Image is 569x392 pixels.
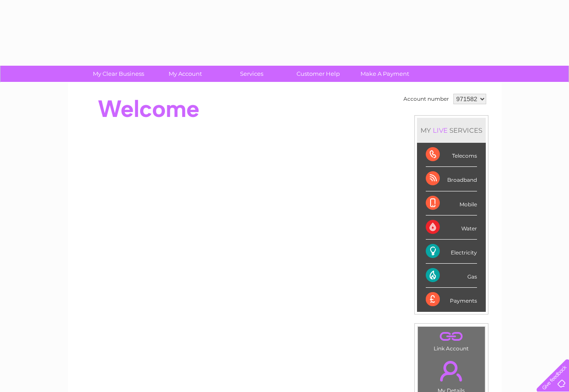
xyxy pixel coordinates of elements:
div: Gas [426,264,477,288]
td: Link Account [417,326,485,354]
a: My Account [149,66,221,82]
a: Make A Payment [349,66,421,82]
a: My Clear Business [82,66,155,82]
div: Broadband [426,167,477,191]
a: . [420,329,483,344]
div: Electricity [426,240,477,264]
div: MY SERVICES [417,118,486,143]
td: Account number [401,92,451,106]
a: . [420,356,483,386]
a: Services [216,66,288,82]
div: Payments [426,288,477,311]
div: LIVE [431,126,449,134]
div: Water [426,215,477,240]
div: Mobile [426,191,477,215]
div: Telecoms [426,143,477,167]
a: Customer Help [282,66,354,82]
